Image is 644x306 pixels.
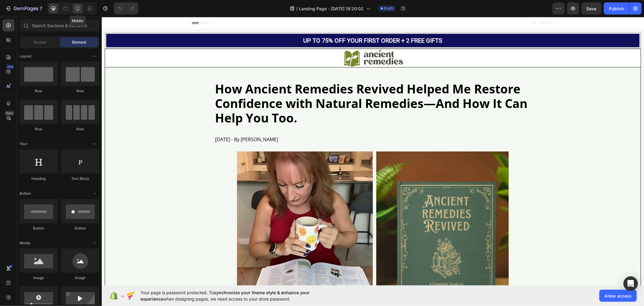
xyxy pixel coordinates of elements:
[20,141,27,147] span: Text
[384,6,393,11] span: Draft
[20,88,58,94] div: Row
[140,290,310,301] span: synchronize your theme style & enhance your experience
[114,2,138,15] div: Undo/Redo
[140,289,333,302] span: Your page is password protected. To when designing pages, we need access to your store password.
[20,191,31,196] span: Button
[20,126,58,132] div: Row
[6,64,14,69] div: 450
[72,40,86,45] span: Element
[604,2,629,15] button: Publish
[2,2,45,15] button: 7
[40,5,42,12] p: 7
[90,51,99,61] span: Toggle open
[113,120,429,125] p: [DATE] - By [PERSON_NAME]
[299,5,364,12] span: Landing Page - [DATE] 19:20:02
[113,65,429,108] p: How Ancient Remedies Revived Helped Me Restore Confidence with Natural Remedies—And How It Can He...
[61,88,99,94] div: Row
[604,293,632,299] span: Allow access
[20,226,58,231] div: Button
[599,290,637,302] button: Allow access
[609,5,624,12] div: Publish
[20,19,99,31] input: Search Sections & Elements
[61,126,99,132] div: Row
[623,276,638,291] div: Open Intercom Messenger
[20,240,30,246] span: Media
[20,176,58,181] div: Heading
[90,139,99,149] span: Toggle open
[61,275,99,281] div: Image
[90,189,99,198] span: Toggle open
[587,6,597,11] span: Save
[61,176,99,181] div: Text Block
[61,226,99,231] div: Button
[34,40,46,45] span: Section
[90,238,99,248] span: Toggle open
[296,5,298,12] span: /
[5,111,14,116] div: Beta
[20,275,58,281] div: Image
[582,2,601,15] button: Save
[20,54,31,59] span: Layout
[102,17,644,285] iframe: Design area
